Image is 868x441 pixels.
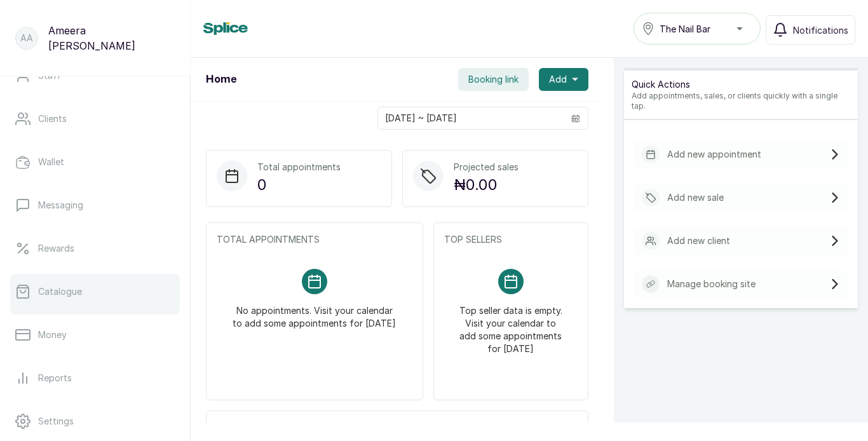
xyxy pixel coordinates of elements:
p: Add new appointment [667,148,761,161]
span: The Nail Bar [660,22,710,36]
p: Catalogue [38,285,82,298]
p: TOTAL APPOINTMENTS [217,233,412,246]
p: 0 [257,173,341,196]
p: Settings [38,415,74,428]
p: Manage booking site [667,278,756,290]
p: UPCOMING APPOINTMENTS [217,421,578,434]
p: Ameera [PERSON_NAME] [48,23,175,53]
p: Rewards [38,242,74,255]
p: Projected sales [454,161,519,173]
p: AA [20,32,33,44]
p: Wallet [38,156,64,168]
input: Select date [378,107,564,129]
span: Notifications [793,24,848,37]
p: Add appointments, sales, or clients quickly with a single tap. [632,91,850,111]
svg: calendar [571,114,580,123]
a: Wallet [10,144,180,180]
button: Add [539,68,588,91]
p: Messaging [38,199,83,212]
a: Money [10,317,180,353]
button: The Nail Bar [634,13,761,44]
p: Add new sale [667,191,724,204]
p: Reports [38,372,72,384]
p: Add new client [667,234,730,247]
p: ₦0.00 [454,173,519,196]
p: Quick Actions [632,78,850,91]
h1: Home [206,72,236,87]
button: Notifications [766,15,855,44]
a: Settings [10,404,180,439]
p: No appointments. Visit your calendar to add some appointments for [DATE] [232,294,397,330]
p: Top seller data is empty. Visit your calendar to add some appointments for [DATE] [459,294,562,355]
button: Booking link [458,68,529,91]
p: Money [38,329,67,341]
p: Clients [38,112,67,125]
a: Clients [10,101,180,137]
span: Booking link [468,73,519,86]
p: TOP SELLERS [444,233,578,246]
p: Total appointments [257,161,341,173]
a: Messaging [10,187,180,223]
span: Add [549,73,567,86]
a: Rewards [10,231,180,266]
a: Reports [10,360,180,396]
a: Catalogue [10,274,180,309]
